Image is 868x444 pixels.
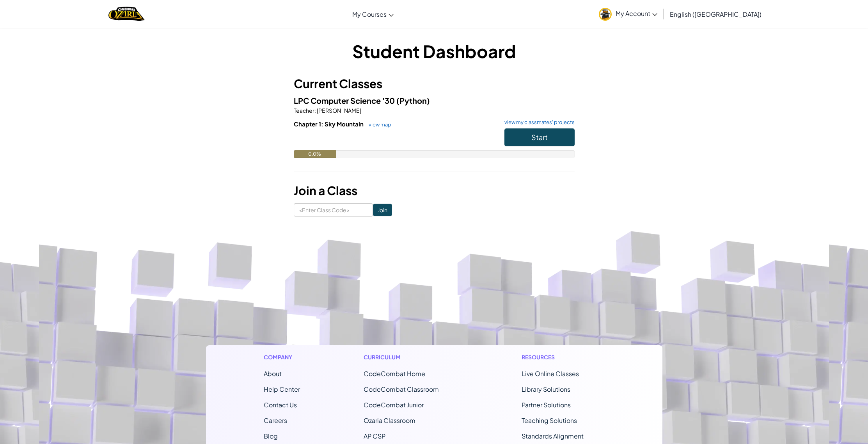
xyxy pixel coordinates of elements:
[294,96,396,105] span: LPC Computer Science '30
[264,416,287,424] a: Careers
[522,385,570,393] a: Library Solutions
[501,120,575,125] a: view my classmates' projects
[373,204,392,216] input: Join
[264,385,300,393] a: Help Center
[352,10,387,18] span: My Courses
[264,432,278,440] a: Blog
[108,6,145,22] a: Ozaria by CodeCombat logo
[522,353,605,361] h1: Resources
[504,128,575,146] button: Start
[364,432,385,440] a: AP CSP
[531,133,548,142] span: Start
[396,96,430,105] span: (Python)
[365,121,391,128] a: view map
[670,10,761,18] span: English ([GEOGRAPHIC_DATA])
[616,9,657,18] span: My Account
[364,353,458,361] h1: Curriculum
[364,416,415,424] a: Ozaria Classroom
[264,401,297,409] span: Contact Us
[522,416,577,424] a: Teaching Solutions
[294,203,373,217] input: <Enter Class Code>
[522,432,584,440] a: Standards Alignment
[314,107,316,114] span: :
[599,8,612,21] img: avatar
[364,401,424,409] a: CodeCombat Junior
[522,401,571,409] a: Partner Solutions
[294,150,336,158] div: 0.0%
[666,4,765,25] a: English ([GEOGRAPHIC_DATA])
[364,369,425,378] span: CodeCombat Home
[316,107,361,114] span: [PERSON_NAME]
[264,369,282,378] a: About
[294,182,575,199] h3: Join a Class
[522,369,579,378] a: Live Online Classes
[108,6,145,22] img: Home
[264,353,300,361] h1: Company
[294,107,314,114] span: Teacher
[294,120,365,128] span: Chapter 1: Sky Mountain
[364,385,439,393] a: CodeCombat Classroom
[294,75,575,92] h3: Current Classes
[294,39,575,63] h1: Student Dashboard
[348,4,398,25] a: My Courses
[595,2,661,26] a: My Account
